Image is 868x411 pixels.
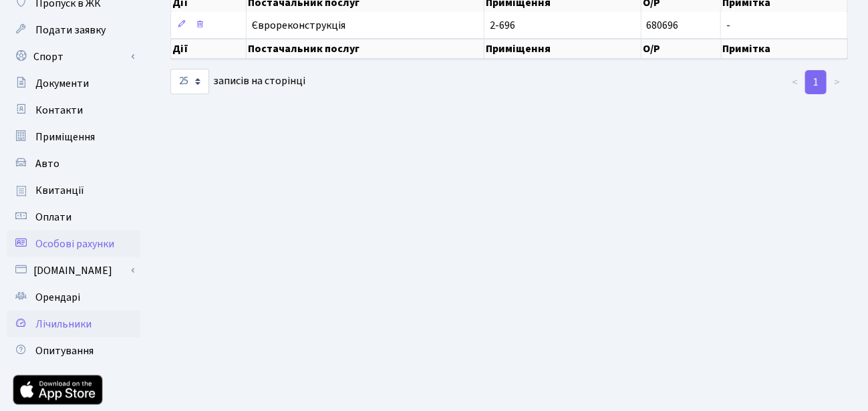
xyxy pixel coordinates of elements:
[726,18,730,33] span: -
[171,39,247,59] th: Дії
[35,156,59,171] span: Авто
[647,18,679,33] span: 680696
[35,237,114,251] span: Особові рахунки
[7,97,140,124] a: Контакти
[805,70,827,94] a: 1
[7,311,140,337] a: Лічильники
[35,76,89,91] span: Документи
[7,70,140,97] a: Документи
[170,69,209,94] select: записів на сторінці
[247,39,485,59] th: Постачальник послуг
[7,124,140,150] a: Приміщення
[35,183,84,198] span: Квитанції
[7,43,140,70] a: Спорт
[7,204,140,231] a: Оплати
[35,344,94,358] span: Опитування
[641,39,722,59] th: О/Р
[35,317,92,331] span: Лічильники
[170,69,305,94] label: записів на сторінці
[7,177,140,204] a: Квитанції
[490,20,635,31] span: 2-696
[722,39,849,59] th: Примітка
[7,150,140,177] a: Авто
[7,337,140,364] a: Опитування
[35,103,83,118] span: Контакти
[35,23,106,37] span: Подати заявку
[7,284,140,311] a: Орендарі
[7,257,140,284] a: [DOMAIN_NAME]
[35,210,71,225] span: Оплати
[7,17,140,43] a: Подати заявку
[35,290,80,305] span: Орендарі
[484,39,641,59] th: Приміщення
[7,231,140,257] a: Особові рахунки
[35,130,95,144] span: Приміщення
[252,20,478,31] span: Єврореконструкція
